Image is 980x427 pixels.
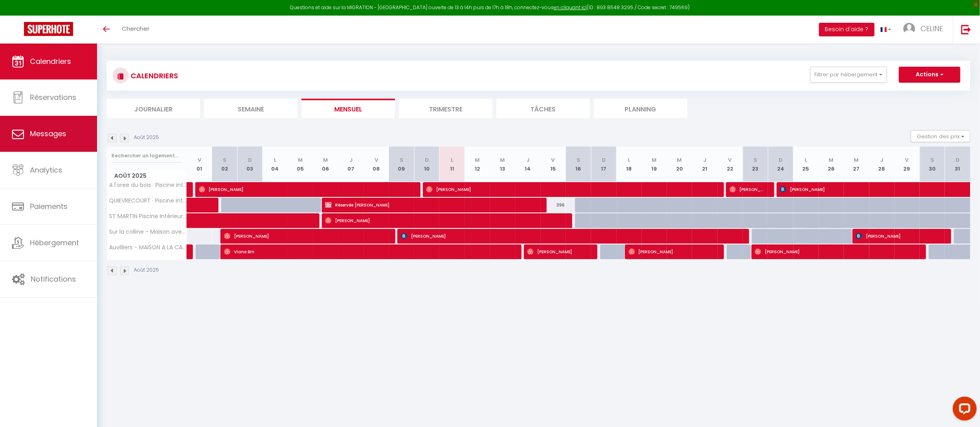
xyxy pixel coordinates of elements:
[425,156,429,164] abbr: D
[108,244,188,250] span: Auvilliers - MAISON A LA CAMPAGNE
[780,182,945,197] span: [PERSON_NAME]
[30,165,62,175] span: Analytics
[298,156,303,164] abbr: M
[108,229,188,235] span: Sur la colline - Maison avec jardin et magnifique vue
[642,147,667,182] th: 19
[566,147,591,182] th: 16
[129,67,178,85] h3: CALENDRIERS
[819,23,875,36] button: Besoin d'aide ?
[667,147,692,182] th: 20
[325,197,538,213] span: Réservée [PERSON_NAME]
[854,156,859,164] abbr: M
[880,156,883,164] abbr: J
[30,92,76,102] span: Réservations
[911,130,970,142] button: Gestion des prix
[500,156,505,164] abbr: M
[323,156,328,164] abbr: M
[899,67,960,83] button: Actions
[930,156,934,164] abbr: S
[490,147,515,182] th: 13
[30,201,67,211] span: Paiements
[122,24,149,33] span: Chercher
[108,198,188,204] span: QUIEVRECOURT · Piscine intérieure privée chauffée toute l’année
[652,156,657,164] abbr: M
[829,156,834,164] abbr: M
[920,147,945,182] th: 30
[107,170,186,182] span: Août 2025
[375,156,378,164] abbr: V
[903,23,915,35] img: ...
[30,56,71,66] span: Calendriers
[30,129,66,139] span: Messages
[451,156,453,164] abbr: L
[108,213,188,219] span: ST MARTIN Piscine Intérieure privée et SPA
[945,147,970,182] th: 31
[810,67,887,83] button: Filtrer par hébergement
[956,156,960,164] abbr: D
[30,238,79,248] span: Hébergement
[628,156,630,164] abbr: L
[349,156,353,164] abbr: J
[728,156,732,164] abbr: V
[677,156,682,164] abbr: M
[24,22,73,36] img: Super Booking
[541,198,566,213] div: 396
[755,244,917,259] span: [PERSON_NAME]
[302,99,395,118] li: Mensuel
[198,156,201,164] abbr: V
[905,156,909,164] abbr: V
[629,244,714,259] span: [PERSON_NAME]
[920,24,943,34] span: CELINE
[274,156,276,164] abbr: L
[743,147,768,182] th: 23
[754,156,757,164] abbr: S
[869,147,895,182] th: 28
[718,147,743,182] th: 22
[895,147,920,182] th: 29
[526,156,530,164] abbr: J
[111,149,182,163] input: Rechercher un logement...
[338,147,363,182] th: 07
[844,147,869,182] th: 27
[794,147,819,182] th: 25
[134,134,159,141] p: Août 2025
[224,244,514,259] span: Viane Brn
[554,4,587,11] a: en cliquant ici
[31,274,76,284] span: Notifications
[400,156,403,164] abbr: S
[187,147,212,182] th: 01
[779,156,783,164] abbr: D
[527,244,587,259] span: [PERSON_NAME]
[591,147,616,182] th: 17
[819,147,844,182] th: 26
[199,182,412,197] span: [PERSON_NAME]
[439,147,464,182] th: 11
[805,156,807,164] abbr: L
[204,99,298,118] li: Semaine
[426,182,716,197] span: [PERSON_NAME]
[541,147,566,182] th: 15
[313,147,338,182] th: 06
[897,16,953,44] a: ... CELINE
[237,147,262,182] th: 03
[730,182,764,197] span: [PERSON_NAME]
[475,156,480,164] abbr: M
[399,99,492,118] li: Trimestre
[212,147,237,182] th: 02
[364,147,389,182] th: 08
[602,156,606,164] abbr: D
[577,156,580,164] abbr: S
[414,147,439,182] th: 10
[515,147,540,182] th: 14
[389,147,414,182] th: 09
[856,228,941,244] span: [PERSON_NAME]
[224,228,386,244] span: [PERSON_NAME]
[946,393,980,427] iframe: LiveChat chat widget
[288,147,313,182] th: 05
[401,228,742,244] span: [PERSON_NAME]
[692,147,717,182] th: 21
[617,147,642,182] th: 18
[223,156,226,164] abbr: S
[768,147,793,182] th: 24
[134,266,159,274] p: Août 2025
